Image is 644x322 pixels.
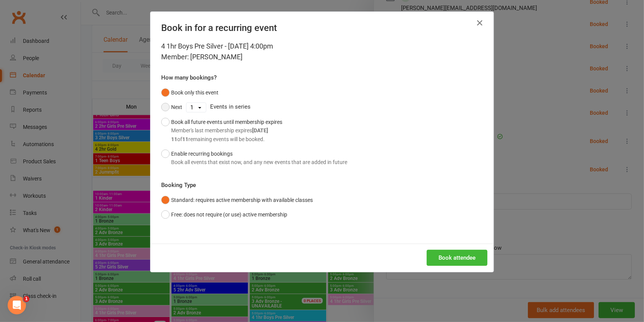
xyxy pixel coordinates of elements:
[161,181,196,190] label: Booking Type
[252,127,268,133] strong: [DATE]
[23,296,29,302] span: 1
[161,41,483,62] div: 4 1hr Boys Pre Silver - [DATE] 4:00pm Member: [PERSON_NAME]
[427,250,487,266] button: Book attendee
[182,136,188,142] strong: 11
[161,100,483,114] div: Events in series
[161,193,313,207] button: Standard: requires active membership with available classes
[474,17,486,29] button: Close
[171,158,347,166] div: Book all events that exist now, and any new events that are added in future
[161,100,182,114] button: Next
[171,118,282,143] div: Book all future events until membership expires
[171,126,282,135] div: Member's last membership expires
[161,115,282,146] button: Book all future events until membership expiresMember's last membership expires[DATE]11of11remain...
[161,85,218,100] button: Book only this event
[8,296,26,314] iframe: Intercom live chat
[161,207,287,222] button: Free: does not require (or use) active membership
[161,23,483,33] h4: Book in for a recurring event
[171,135,282,143] div: of remaining events will be booked.
[171,136,177,142] strong: 11
[161,73,217,82] label: How many bookings?
[161,146,347,170] button: Enable recurring bookingsBook all events that exist now, and any new events that are added in future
